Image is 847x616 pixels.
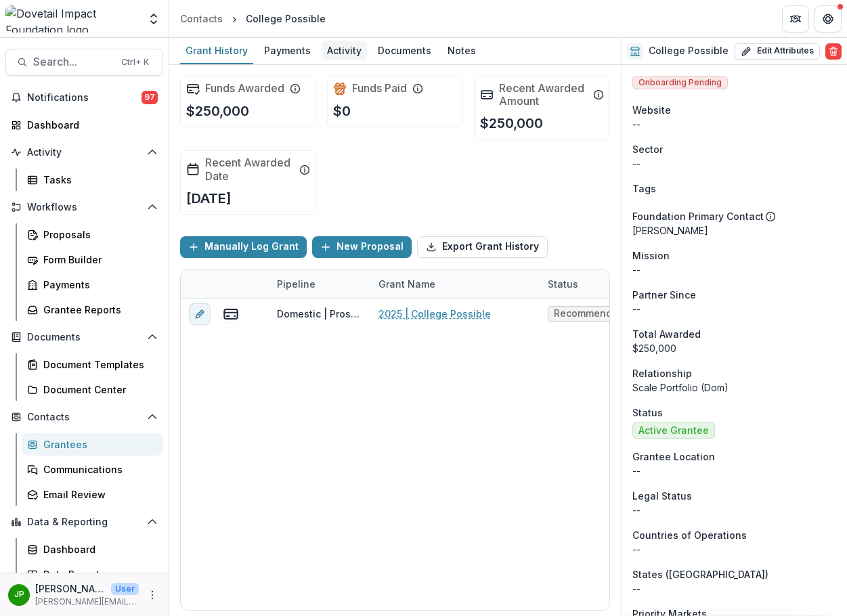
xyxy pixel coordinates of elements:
div: College Possible [246,12,326,26]
div: Domestic | Prospects Pipeline [277,307,362,321]
div: -- [632,117,836,131]
span: Workflows [27,202,142,213]
p: User [111,583,139,595]
span: Tags [632,181,656,196]
p: -- [632,302,836,316]
span: States ([GEOGRAPHIC_DATA]) [632,567,768,581]
p: $250,000 [480,113,543,133]
div: Ctrl + K [118,55,152,70]
button: view-payments [223,305,239,322]
div: Pipeline [269,277,324,291]
span: Countries of Operations [632,528,747,542]
button: Open Contacts [5,406,163,428]
span: Contacts [27,412,142,423]
span: Active Grantee [638,425,709,437]
span: Onboarding Pending [632,76,728,89]
button: Notifications97 [5,87,163,108]
a: Proposals [22,223,163,246]
div: Grant Name [370,269,540,299]
img: Dovetail Impact Foundation logo [5,5,139,32]
a: Email Review [22,483,163,506]
p: $0 [333,101,351,121]
div: Data Report [43,567,152,581]
button: Export Grant History [417,236,548,258]
a: Notes [442,38,481,64]
div: Documents [372,41,437,60]
div: Notes [442,41,481,60]
button: Partners [782,5,809,32]
div: Proposals [43,227,152,242]
a: Tasks [22,169,163,191]
p: [PERSON_NAME][EMAIL_ADDRESS][DOMAIN_NAME] [35,596,139,608]
span: Relationship [632,366,692,380]
span: Mission [632,248,670,263]
div: Dashboard [43,542,152,556]
span: Status [632,405,663,420]
div: Jason Pittman [14,590,24,599]
p: [PERSON_NAME] [632,223,836,238]
a: Form Builder [22,248,163,271]
button: Search... [5,49,163,76]
span: Recommendation: Approved [554,308,627,320]
div: Document Templates [43,357,152,372]
h2: Recent Awarded Date [205,156,294,182]
h2: Funds Awarded [205,82,284,95]
p: Scale Portfolio (Dom) [632,380,836,395]
p: $250,000 [186,101,249,121]
span: Partner Since [632,288,696,302]
div: Form Builder [43,252,152,267]
div: Dashboard [27,118,152,132]
nav: breadcrumb [175,9,331,28]
div: Activity [322,41,367,60]
button: edit [189,303,211,324]
div: Status [540,269,641,299]
button: Manually Log Grant [180,236,307,258]
button: Open Data & Reporting [5,511,163,533]
div: Grantees [43,437,152,452]
div: Grant Name [370,277,443,291]
a: Contacts [175,9,228,28]
button: Open Activity [5,141,163,163]
span: Data & Reporting [27,516,142,528]
div: -- [632,503,836,517]
button: Delete [825,43,842,60]
h2: Funds Paid [352,82,407,95]
p: [DATE] [186,188,232,208]
button: Open Workflows [5,196,163,218]
div: Document Center [43,382,152,397]
a: Dashboard [5,114,163,136]
span: Search... [33,56,113,68]
div: Email Review [43,487,152,502]
a: Grant History [180,38,253,64]
span: Total Awarded [632,327,701,341]
a: Communications [22,458,163,481]
a: Document Center [22,378,163,401]
button: Edit Attributes [735,43,820,60]
div: Status [540,277,586,291]
span: 97 [142,91,158,104]
div: Tasks [43,173,152,187]
a: Payments [22,273,163,296]
button: More [144,587,160,603]
a: Activity [322,38,367,64]
a: Document Templates [22,353,163,376]
div: Contacts [180,12,223,26]
div: Pipeline [269,269,370,299]
a: Dashboard [22,538,163,560]
span: Legal Status [632,489,692,503]
div: $250,000 [632,341,836,355]
div: Payments [259,41,316,60]
a: 2025 | College Possible [378,307,491,321]
p: -- [632,464,836,478]
span: Documents [27,332,142,343]
p: -- [632,263,836,277]
p: Foundation Primary Contact [632,209,764,223]
a: Grantees [22,433,163,456]
h2: College Possible [649,45,729,57]
p: -- [632,542,836,556]
h2: Recent Awarded Amount [499,82,588,108]
a: Data Report [22,563,163,586]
